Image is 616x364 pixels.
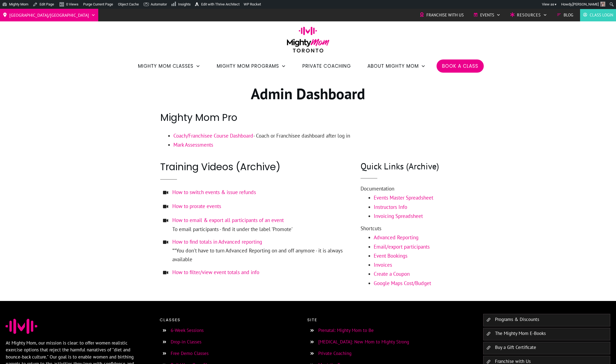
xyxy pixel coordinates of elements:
span: Franchise with Us [426,11,464,19]
a: Instructors Info [374,204,407,210]
a: Google Maps Cost/Budget [374,280,431,286]
a: Event Bookings [374,252,407,259]
span: Resources [517,11,541,19]
a: Buy a Gift Certificate [495,344,536,350]
span: Events [480,11,494,19]
a: About Mighty Mom [367,61,426,71]
span: Blog [564,11,573,19]
p: Shortcuts [361,224,456,233]
span: Mighty Mom Classes [138,61,193,71]
a: Franchise with Us [420,11,464,19]
a: Create a Coupon [374,271,410,277]
a: Book a Class [442,61,478,71]
span: Mighty Mom Programs [217,61,279,71]
a: Class Login [583,11,613,19]
span: ▼ [554,3,557,6]
span: Class Login [590,11,613,19]
a: Invoices [374,261,392,268]
span: **You don't have to turn Advanced Reporting on and off anymore - it is always available [172,237,356,264]
a: How to find totals in Advanced reporting [172,238,262,245]
a: Events Master Spreadsheet [374,194,433,201]
a: Private Coaching [302,61,351,71]
a: Invoicing Spreadsheet [374,213,423,219]
a: How to switch events & issue refunds [172,189,256,195]
p: Site [307,316,472,323]
h2: Mighty Mom Pro [160,111,456,131]
a: [MEDICAL_DATA]: New Mom to Mighty Strong [318,339,409,345]
a: Programs & Discounts [495,316,539,322]
h3: Quick Links (Archive) [361,160,456,172]
a: Email/export participants [374,243,430,250]
a: Mark Assessments [173,141,213,148]
a: Mighty Mom Programs [217,61,286,71]
p: Classes [160,316,303,323]
span: [PERSON_NAME] [572,2,599,6]
a: Blog [557,11,573,19]
a: How to prorate events [172,203,221,209]
h1: Admin Dashboard [160,84,456,110]
img: Favicon Jessica Sennet Mighty Mom Prenatal Postpartum Mom & Baby Fitness Programs Toronto Ontario... [5,319,37,334]
a: How to email & export all participants of an event [172,217,284,223]
span: [GEOGRAPHIC_DATA]/[GEOGRAPHIC_DATA] [9,11,89,19]
a: Drop-in Classes [171,339,201,345]
a: Prenatal: Mighty Mom to Be [318,327,374,333]
a: Free Demo Classes [171,350,209,356]
a: Mighty Mom Classes [138,61,200,71]
a: Advanced Reporting [374,234,418,241]
a: 6-Week Sessions [171,327,204,333]
a: Private Coaching [318,350,351,356]
span: To email participants - find it under the label 'Promote' [172,216,292,234]
a: How to filter/view event totals and info [172,269,259,275]
span: About Mighty Mom [367,61,419,71]
a: Events [473,11,500,19]
img: mightymom-logo-toronto [284,27,332,56]
h2: Training Videos (Archive) [160,160,356,174]
a: [GEOGRAPHIC_DATA]/[GEOGRAPHIC_DATA] [3,11,95,19]
a: Resources [510,11,547,19]
a: The Mighty Mom E-Books [495,330,546,336]
p: Documentation [361,184,456,193]
a: Coach/Franchisee Course Dashboard [173,132,253,139]
li: - Coach or Franchisee dashboard after log in [173,131,456,140]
